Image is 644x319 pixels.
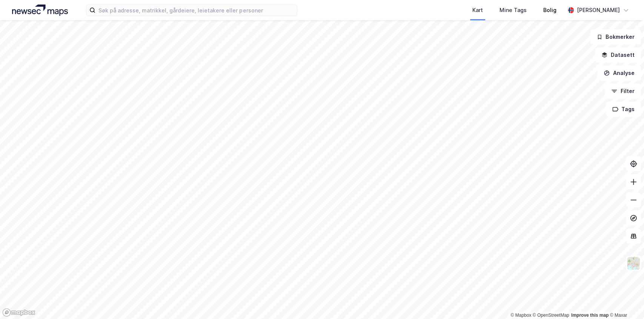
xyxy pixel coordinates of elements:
button: Tags [606,102,641,117]
div: [PERSON_NAME] [577,6,620,15]
input: Søk på adresse, matrikkel, gårdeiere, leietakere eller personer [95,5,297,16]
a: OpenStreetMap [533,313,569,318]
div: Bolig [543,6,556,15]
button: Analyse [597,66,641,81]
a: Mapbox [510,313,531,318]
div: Mine Tags [500,6,527,15]
img: logo.a4113a55bc3d86da70a041830d287a7e.svg [12,5,68,16]
button: Filter [605,84,641,99]
button: Datasett [595,47,641,63]
a: Mapbox homepage [2,308,35,317]
div: Kart [472,6,483,15]
a: Improve this map [571,313,609,318]
div: Kontrollprogram for chat [606,283,644,319]
iframe: Chat Widget [606,283,644,319]
button: Bokmerker [590,29,641,44]
img: Z [626,256,641,270]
